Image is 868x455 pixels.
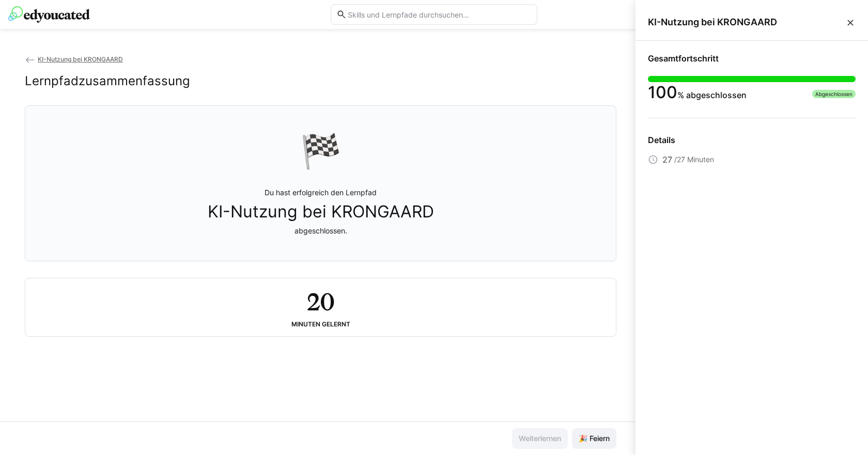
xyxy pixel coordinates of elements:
[674,154,714,165] span: /27 Minuten
[208,187,434,236] p: Du hast erfolgreich den Lernpfad abgeschlossen.
[512,428,568,449] button: Weiterlernen
[577,433,611,444] span: 🎉 Feiern
[648,82,677,102] span: 100
[517,433,563,444] span: Weiterlernen
[38,55,123,63] span: KI-Nutzung bei KRONGAARD
[648,53,856,64] div: Gesamtfortschritt
[812,90,856,98] div: Abgeschlossen
[307,287,334,317] h2: 20
[648,135,856,145] div: Details
[347,10,532,19] input: Skills und Lernpfade durchsuchen…
[291,321,350,328] div: Minuten gelernt
[300,131,342,171] div: 🏁
[662,153,672,166] span: 27
[208,202,434,222] span: KI-Nutzung bei KRONGAARD
[572,428,616,449] button: 🎉 Feiern
[648,17,845,28] span: KI-Nutzung bei KRONGAARD
[25,55,123,63] a: KI-Nutzung bei KRONGAARD
[25,73,190,89] h2: Lernpfadzusammenfassung
[648,86,747,101] div: % abgeschlossen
